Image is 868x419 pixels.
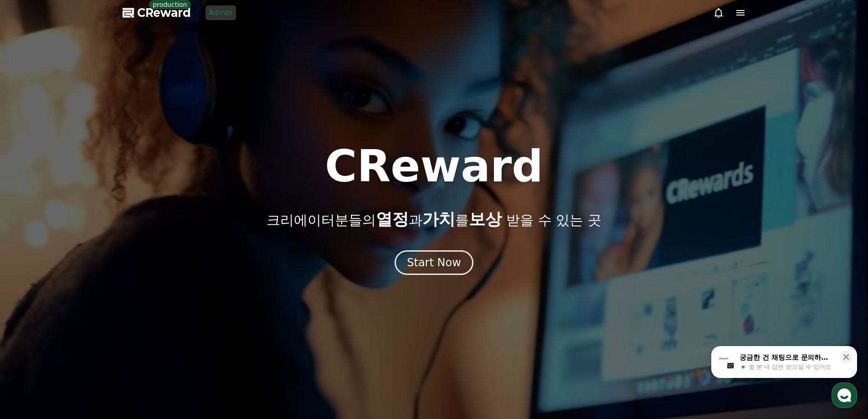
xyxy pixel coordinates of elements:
[376,210,409,228] span: 열정
[123,5,191,20] a: CReward
[141,303,152,310] span: 설정
[325,145,543,188] h1: CReward
[60,289,118,312] a: 대화
[83,303,94,310] span: 대화
[469,210,502,228] span: 보상
[407,255,461,270] div: Start Now
[205,5,236,20] a: Admin
[395,250,473,275] button: Start Now
[422,210,455,228] span: 가치
[395,259,473,268] a: Start Now
[118,289,175,312] a: 설정
[137,5,191,20] span: CReward
[29,303,34,310] span: 홈
[3,289,60,312] a: 홈
[267,210,601,228] p: 크리에이터분들의 과 를 받을 수 있는 곳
